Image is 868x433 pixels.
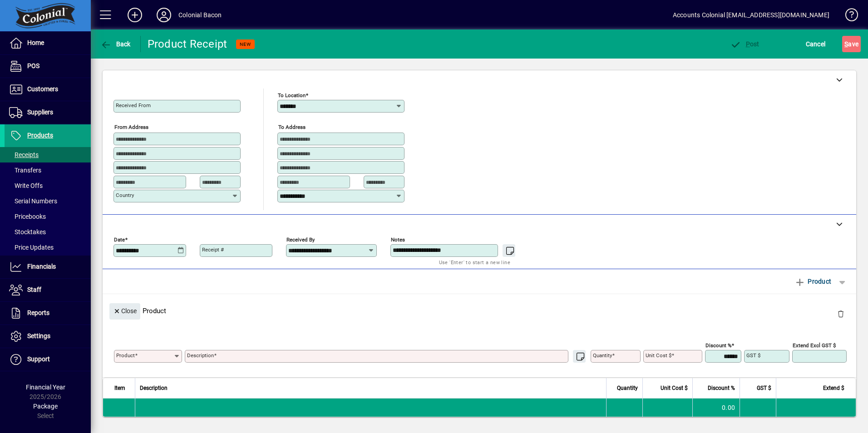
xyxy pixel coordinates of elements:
mat-label: Notes [391,236,405,242]
a: Knowledge Base [838,2,857,31]
span: Cancel [806,37,826,51]
span: S [844,40,848,48]
a: Reports [5,302,91,325]
a: Pricebooks [5,209,91,224]
button: Save [842,36,861,52]
span: Products [27,132,53,139]
a: Price Updates [5,240,91,255]
span: POS [27,62,39,69]
span: Discount % [708,383,735,393]
mat-hint: Use 'Enter' to start a new line [439,257,510,267]
mat-label: Receipt # [202,246,224,253]
span: Customers [27,85,58,93]
span: ost [730,40,759,48]
mat-label: Received From [116,102,151,108]
a: Write Offs [5,178,91,193]
span: Unit Cost $ [661,383,688,393]
span: Financials [27,263,56,270]
span: Suppliers [27,108,53,116]
mat-label: Product [116,352,135,359]
a: Serial Numbers [5,193,91,209]
span: Receipts [9,151,39,158]
a: Stocktakes [5,224,91,240]
a: POS [5,55,91,78]
span: Description [140,383,168,393]
a: Support [5,348,91,371]
a: Home [5,32,91,54]
span: Support [27,355,50,363]
span: Package [33,403,58,410]
span: Write Offs [9,182,43,189]
span: Extend $ [823,383,844,393]
app-page-header-button: Close [107,306,143,315]
mat-label: Unit Cost $ [646,352,671,359]
span: Back [100,40,131,48]
a: Staff [5,279,91,301]
span: NEW [240,41,251,47]
span: Item [114,383,125,393]
mat-label: Quantity [593,352,612,359]
span: Price Updates [9,244,54,251]
span: Reports [27,309,49,316]
span: Home [27,39,44,46]
span: GST $ [757,383,771,393]
span: P [746,40,750,48]
mat-label: Country [116,192,134,198]
span: Settings [27,332,50,340]
span: Stocktakes [9,228,46,236]
div: Product [103,294,856,327]
a: Settings [5,325,91,348]
span: Close [113,304,137,319]
app-page-header-button: Back [91,36,141,52]
button: Cancel [804,36,828,52]
mat-label: To location [278,92,306,98]
mat-label: Description [187,352,214,359]
a: Financials [5,256,91,278]
div: Product Receipt [148,37,227,51]
div: Colonial Bacon [178,8,222,22]
span: ave [844,37,858,51]
mat-label: GST $ [746,352,760,359]
button: Post [728,36,762,52]
mat-label: Extend excl GST $ [793,342,836,348]
td: 0.00 [692,399,740,417]
button: Profile [149,7,178,23]
a: Suppliers [5,101,91,124]
button: Back [98,36,133,52]
span: Serial Numbers [9,197,57,205]
mat-label: Date [114,236,125,242]
span: Pricebooks [9,213,46,220]
span: Quantity [617,383,638,393]
button: Close [109,303,140,320]
button: Add [120,7,149,23]
span: Transfers [9,167,41,174]
mat-label: Discount % [705,342,731,348]
span: Financial Year [26,384,65,391]
mat-label: Received by [286,236,315,242]
button: Delete [830,303,852,325]
a: Receipts [5,147,91,162]
a: Transfers [5,162,91,178]
a: Customers [5,78,91,101]
div: Accounts Colonial [EMAIL_ADDRESS][DOMAIN_NAME] [673,8,829,22]
app-page-header-button: Delete [830,310,852,318]
span: Staff [27,286,41,293]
